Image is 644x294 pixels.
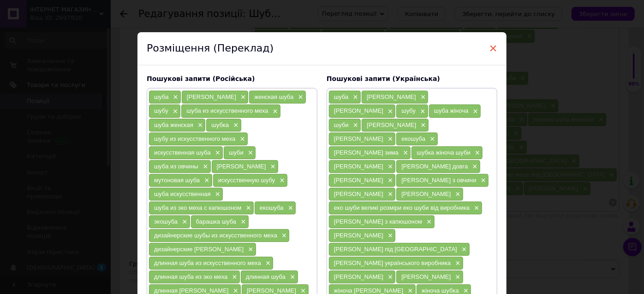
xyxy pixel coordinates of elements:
span: длинная шуба [246,273,286,280]
span: × [286,204,293,212]
span: [PERSON_NAME] [334,107,383,114]
span: [PERSON_NAME] з капюшоном [334,218,422,225]
span: жіноча [PERSON_NAME] [334,287,403,294]
span: еко шуби великі розміри еко шуби від виробника [334,204,470,211]
span: × [230,273,237,281]
span: барашка шуба [196,218,237,225]
span: × [453,259,460,267]
span: × [386,232,393,240]
span: шуба из овчины [154,163,198,170]
span: × [202,177,209,184]
span: × [386,190,393,198]
span: екошуба [260,204,284,211]
span: шуба [154,93,168,100]
span: × [479,177,486,184]
span: жіноча шубка [422,287,459,294]
span: × [418,108,425,115]
span: длинная шуба из искусственного меха [154,259,261,266]
span: × [453,190,460,198]
span: шуба из эко меха с капюшоном [154,204,241,211]
span: × [424,218,432,226]
span: × [180,218,187,226]
span: [PERSON_NAME] [367,93,416,100]
span: × [280,232,287,240]
span: шубка жіноча шуби [417,149,470,156]
span: [PERSON_NAME] [334,273,383,280]
span: × [278,177,285,184]
span: [PERSON_NAME] зима [334,149,399,156]
span: шуби [334,121,349,128]
span: [PERSON_NAME] [401,190,451,197]
span: × [470,163,477,171]
span: × [213,149,221,157]
span: шуби [229,149,244,156]
span: × [171,93,178,101]
span: шубу из искусственного меха [154,135,235,142]
span: шуба из искусственного меха [186,107,268,114]
span: Пошукові запити (Українська) [327,75,440,82]
span: × [418,93,426,101]
span: × [428,135,435,143]
span: × [196,121,203,129]
span: × [239,93,246,101]
span: × [270,108,278,115]
span: × [239,218,246,226]
span: × [453,273,460,281]
span: × [171,108,178,115]
span: дизайнерские шубы из искусственного меха [154,232,277,239]
span: [PERSON_NAME] українського виробника [334,259,451,266]
span: дизайнерские [PERSON_NAME] [154,246,244,253]
span: [PERSON_NAME] [334,190,383,197]
span: [PERSON_NAME] з овчини [401,177,476,184]
span: × [288,273,295,281]
span: × [351,121,358,129]
span: мутоновая шуба [154,177,200,184]
span: × [386,163,393,171]
span: шуба [334,93,348,100]
span: × [386,108,393,115]
span: Пошукові запити (Російська) [147,75,255,82]
span: [PERSON_NAME] [401,273,451,280]
span: × [268,163,275,171]
span: × [473,149,480,157]
span: экошуба [154,218,178,225]
p: Бомбер "Кэнди" - вещь, которая вызывает восторг с первого взгляда. Мягкая ткань эко барашек тепла... [9,9,342,38]
span: × [263,259,271,267]
span: × [238,135,245,143]
span: шубу [154,107,168,114]
span: × [472,204,479,212]
p: Рукава украшены нашивками, а на лицевой стороне - нашивка в виде буквы. Стильная женская одежда с... [9,44,342,63]
span: × [296,93,303,101]
span: шубка [211,121,229,128]
span: длинная [PERSON_NAME] [154,287,229,294]
span: × [386,273,393,281]
span: × [386,135,393,143]
span: [PERSON_NAME] [217,163,266,170]
span: × [401,149,408,157]
span: искусственная шуба [154,149,211,156]
span: [PERSON_NAME] [187,93,236,100]
span: шубу [401,107,416,114]
span: × [231,121,239,129]
span: × [471,108,478,115]
span: × [459,246,467,254]
span: × [213,190,221,198]
div: Розміщення (Переклад) [137,32,507,65]
span: шуба жіноча [434,107,469,114]
span: [PERSON_NAME] [334,135,383,142]
span: [PERSON_NAME] під [GEOGRAPHIC_DATA] [334,246,457,253]
span: шуба искусственная [154,190,211,197]
span: × [244,204,251,212]
span: [PERSON_NAME] [334,163,383,170]
span: искусственную шубу [218,177,275,184]
span: [PERSON_NAME] [367,121,416,128]
span: шуба женская [154,121,193,128]
span: [PERSON_NAME] довга [401,163,468,170]
span: × [246,149,253,157]
span: [PERSON_NAME] [247,287,296,294]
span: [PERSON_NAME] [334,177,383,184]
span: длинная шуба из эко меха [154,273,227,280]
span: × [351,93,358,101]
span: × [418,121,426,129]
span: женская шуба [254,93,293,100]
